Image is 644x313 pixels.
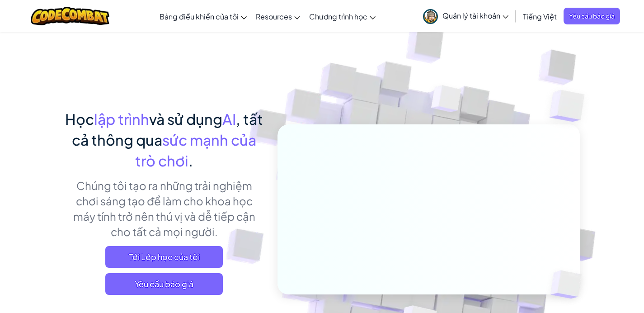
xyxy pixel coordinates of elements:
[531,68,610,144] img: Overlap cubes
[418,2,513,30] a: Quản lý tài khoản
[564,8,620,24] a: Yêu cầu báo giá
[94,110,149,128] span: lập trình
[31,7,110,25] img: CodeCombat logo
[65,178,264,239] p: Chúng tôi tạo ra những trải nghiệm chơi sáng tạo để làm cho khoa học máy tính trở nên thú vị và d...
[518,4,561,28] a: Tiếng Việt
[105,273,223,295] a: Yêu cầu báo giá
[414,67,479,135] img: Overlap cubes
[423,9,438,24] img: avatar
[160,12,239,21] span: Bảng điều khiển của tôi
[65,110,94,128] span: Học
[149,110,222,128] span: và sử dụng
[523,12,557,21] span: Tiếng Việt
[251,4,305,28] a: Resources
[188,152,193,170] span: .
[309,12,367,21] span: Chương trình học
[305,4,380,28] a: Chương trình học
[256,12,292,21] span: Resources
[135,131,256,170] span: sức mạnh của trò chơi
[155,4,251,28] a: Bảng điều khiển của tôi
[105,246,223,268] a: Tới Lớp học của tôi
[222,110,236,128] span: AI
[442,11,508,20] span: Quản lý tài khoản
